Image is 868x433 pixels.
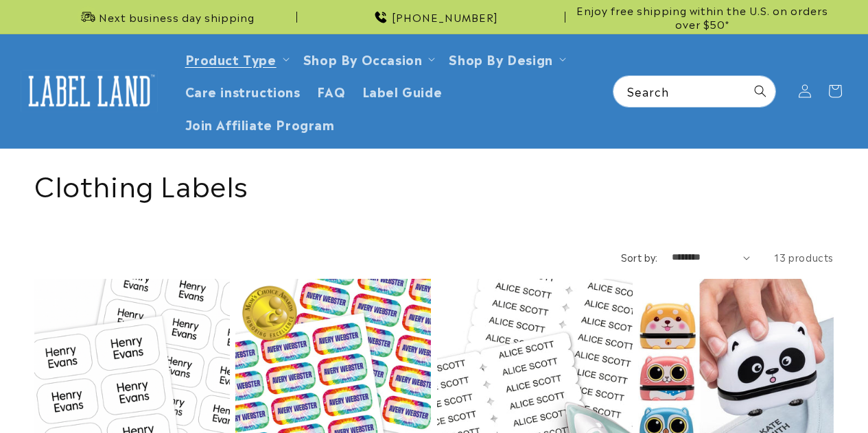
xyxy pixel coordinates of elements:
span: 13 products [774,250,834,264]
a: Shop By Design [449,49,552,68]
button: Search [745,76,775,106]
span: Enjoy free shipping within the U.S. on orders over $50* [571,3,834,30]
summary: Product Type [177,42,295,75]
span: Shop By Occasion [303,51,423,66]
a: FAQ [309,75,354,107]
span: [PHONE_NUMBER] [392,10,498,24]
a: Label Land [16,64,163,117]
label: Sort by: [621,250,658,264]
summary: Shop By Design [441,42,571,75]
span: Next business day shipping [99,10,255,24]
h1: Clothing Labels [34,166,834,201]
a: Label Guide [354,75,451,107]
span: Care instructions [185,83,301,99]
img: Label Land [21,70,158,112]
span: Label Guide [362,83,443,99]
a: Care instructions [177,75,309,107]
a: Join Affiliate Program [177,108,343,140]
summary: Shop By Occasion [295,42,441,75]
a: Product Type [185,49,277,68]
span: FAQ [317,83,346,99]
span: Join Affiliate Program [185,116,335,132]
